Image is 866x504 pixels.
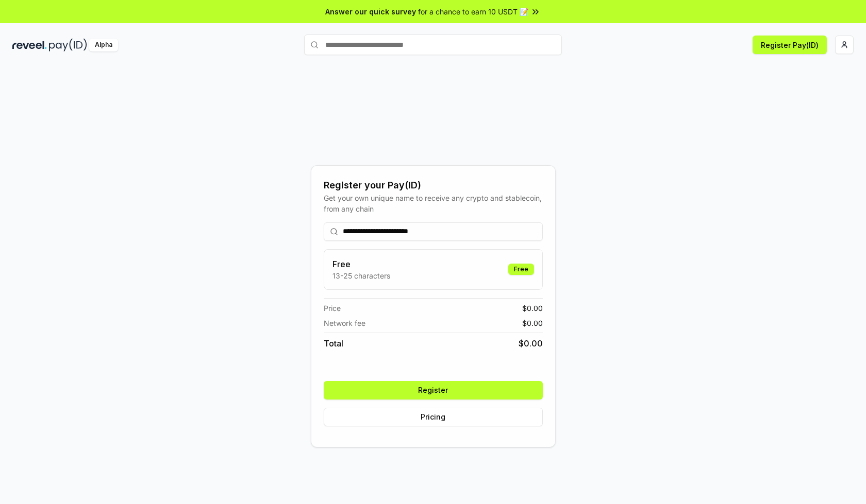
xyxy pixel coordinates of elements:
button: Register Pay(ID) [753,36,827,54]
button: Register [324,381,543,399]
span: $ 0.00 [522,303,543,314]
div: Free [508,264,534,275]
button: Pricing [324,408,543,426]
div: Get your own unique name to receive any crypto and stablecoin, from any chain [324,193,543,214]
img: reveel_dark [12,39,47,51]
span: Network fee [324,318,365,328]
span: Price [324,303,341,314]
span: Total [324,337,343,350]
span: $ 0.00 [522,318,543,328]
p: 13-25 characters [332,270,390,281]
div: Register your Pay(ID) [324,178,543,193]
span: $ 0.00 [519,337,543,350]
span: Answer our quick survey [325,6,416,17]
h3: Free [332,258,390,270]
span: for a chance to earn 10 USDT 📝 [418,6,528,17]
img: pay_id [49,39,87,51]
div: Alpha [89,39,118,51]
